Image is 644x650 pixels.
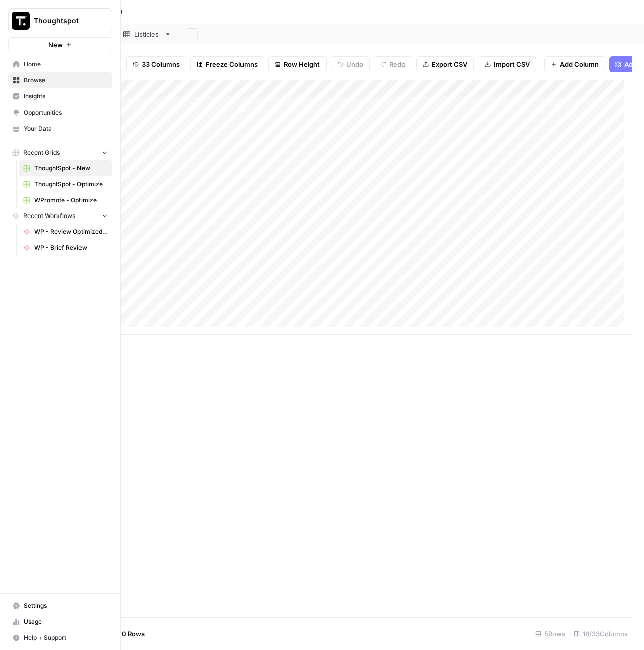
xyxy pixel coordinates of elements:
[19,160,112,176] a: ThoughtSpot - New
[416,56,474,72] button: Export CSV
[8,56,112,72] a: Home
[24,601,108,610] span: Settings
[570,626,632,642] div: 16/33 Columns
[48,40,63,50] span: New
[19,176,112,192] a: ThoughtSpot - Optimize
[12,12,30,30] img: Thoughtspot Logo
[494,59,530,69] span: Import CSV
[34,180,108,189] span: ThoughtSpot - Optimize
[544,56,605,72] button: Add Column
[34,196,108,205] span: WPromote - Optimize
[432,59,467,69] span: Export CSV
[8,598,112,614] a: Settings
[8,630,112,646] button: Help + Support
[24,617,108,626] span: Usage
[24,124,108,133] span: Your Data
[142,59,180,69] span: 33 Columns
[24,108,108,117] span: Opportunities
[268,56,327,72] button: Row Height
[23,211,75,221] span: Recent Workflows
[8,614,112,630] a: Usage
[8,88,112,104] a: Insights
[34,16,95,26] span: Thoughtspot
[389,59,406,69] span: Redo
[374,56,412,72] button: Redo
[331,56,370,72] button: Undo
[8,121,112,137] a: Your Data
[346,59,363,69] span: Undo
[115,24,180,44] a: Listicles
[19,224,112,240] a: WP - Review Optimized Article
[23,148,60,157] span: Recent Grids
[560,59,599,69] span: Add Column
[134,29,160,39] div: Listicles
[34,227,108,236] span: WP - Review Optimized Article
[8,37,112,52] button: New
[478,56,536,72] button: Import CSV
[8,104,112,121] a: Opportunities
[24,92,108,101] span: Insights
[19,192,112,208] a: WPromote - Optimize
[206,59,258,69] span: Freeze Columns
[19,240,112,256] a: WP - Brief Review
[8,8,112,33] button: Workspace: Thoughtspot
[34,243,108,252] span: WP - Brief Review
[190,56,264,72] button: Freeze Columns
[8,208,112,224] button: Recent Workflows
[34,164,108,173] span: ThoughtSpot - New
[105,629,145,639] span: Add 10 Rows
[8,145,112,160] button: Recent Grids
[24,76,108,85] span: Browse
[284,59,320,69] span: Row Height
[24,633,108,642] span: Help + Support
[8,72,112,88] a: Browse
[531,626,570,642] div: 5 Rows
[24,60,108,69] span: Home
[126,56,186,72] button: 33 Columns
